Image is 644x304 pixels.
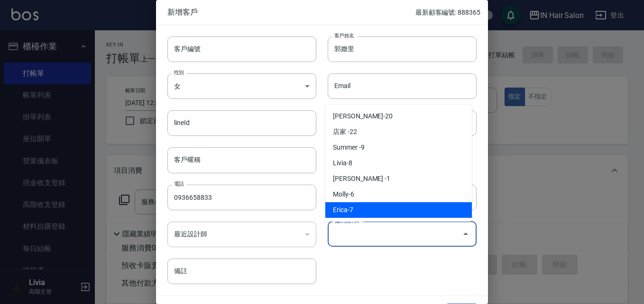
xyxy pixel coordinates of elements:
[167,8,415,17] span: 新增客戶
[334,32,354,39] label: 客戶姓名
[325,187,472,202] li: Molly-6
[167,73,316,99] div: 女
[415,8,480,18] p: 最新顧客編號: 888365
[458,226,473,241] button: Close
[325,140,472,155] li: Summer -9
[325,171,472,187] li: [PERSON_NAME] -1
[174,180,184,188] label: 電話
[325,124,472,140] li: 店家 -22
[325,155,472,171] li: Livia-8
[325,108,472,124] li: [PERSON_NAME]-20
[334,217,359,224] label: 偏好設計師
[325,202,472,218] li: Erica-7
[174,69,184,76] label: 性別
